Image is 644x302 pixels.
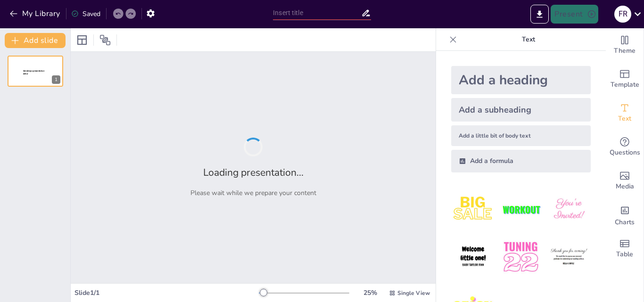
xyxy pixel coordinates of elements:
div: Add a formula [451,150,591,172]
div: Get real-time input from your audience [606,130,644,164]
div: Add a heading [451,66,591,94]
div: 25 % [359,288,381,297]
p: Text [461,28,596,51]
button: Add slide [5,33,66,48]
p: Please wait while we prepare your content [190,188,316,197]
button: F R [614,5,631,24]
div: Add text boxes [606,96,644,130]
div: Add a little bit of body text [451,125,591,146]
div: Saved [71,9,100,18]
span: Position [99,34,111,46]
div: Add images, graphics, shapes or video [606,164,644,198]
div: Layout [74,33,90,48]
span: Single View [397,289,430,297]
img: 1.jpeg [451,188,495,231]
img: 5.jpeg [499,235,543,279]
span: Questions [610,147,640,158]
button: My Library [7,6,64,21]
div: Slide 1 / 1 [74,288,259,297]
div: Add a table [606,232,644,266]
button: Export to PowerPoint [530,5,549,24]
img: 3.jpeg [547,188,591,231]
img: 6.jpeg [547,235,591,279]
div: Add ready made slides [606,62,644,96]
div: F R [614,6,631,23]
span: Sendsteps presentation editor [23,70,44,75]
span: Media [616,181,634,192]
div: 1 [52,75,60,84]
img: 2.jpeg [499,188,543,231]
h2: Loading presentation... [203,166,304,179]
div: Add charts and graphs [606,198,644,232]
span: Table [616,249,633,260]
button: Present [551,5,598,24]
div: Change the overall theme [606,28,644,62]
span: Template [611,80,639,90]
span: Charts [615,217,635,228]
img: 4.jpeg [451,235,495,279]
span: Theme [614,46,636,56]
div: 1 [8,56,63,87]
span: Text [618,114,631,124]
input: Insert title [273,6,361,20]
div: Add a subheading [451,98,591,122]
